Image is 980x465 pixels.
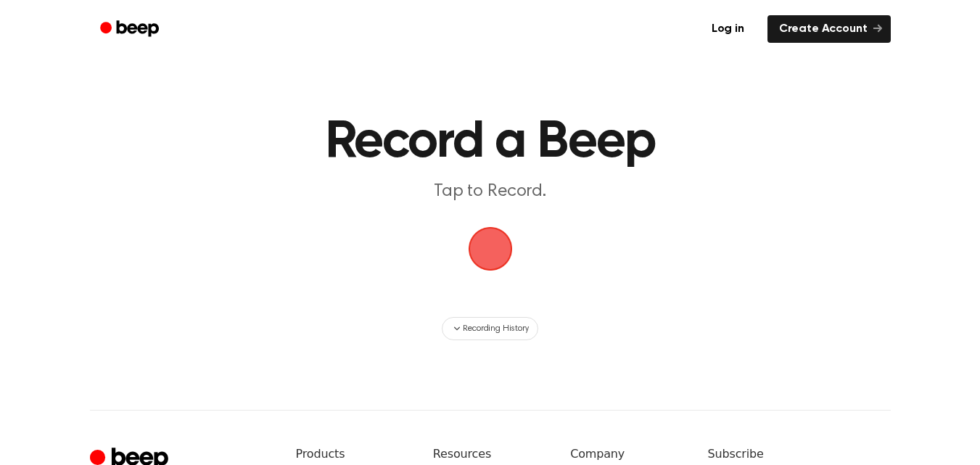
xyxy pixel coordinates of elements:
[463,322,528,335] span: Recording History
[469,227,512,271] img: Beep Logo
[296,445,410,463] h6: Products
[442,317,538,340] button: Recording History
[570,445,684,463] h6: Company
[90,15,172,44] a: Beep
[157,116,823,168] h1: Record a Beep
[767,15,891,43] a: Create Account
[708,445,891,463] h6: Subscribe
[212,180,769,204] p: Tap to Record.
[697,12,759,46] a: Log in
[433,445,547,463] h6: Resources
